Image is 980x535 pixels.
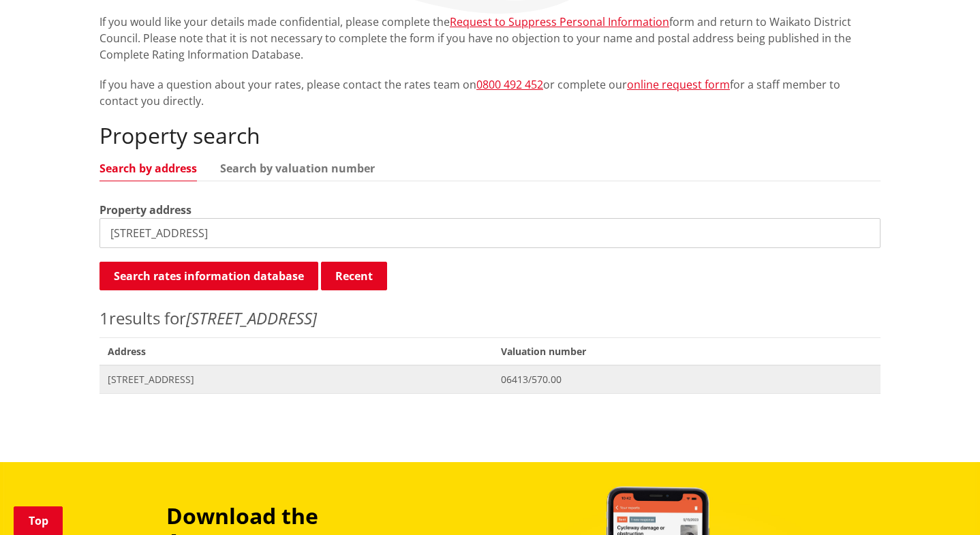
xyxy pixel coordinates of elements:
h2: Property search [99,123,881,149]
a: [STREET_ADDRESS] 06413/570.00 [99,365,881,393]
a: Search by valuation number [220,163,375,174]
a: Search by address [99,163,197,174]
button: Search rates information database [99,262,318,290]
span: 06413/570.00 [501,373,872,386]
button: Recent [321,262,387,290]
em: [STREET_ADDRESS] [186,307,317,329]
span: Valuation number [493,337,881,365]
a: Request to Suppress Personal Information [450,14,669,29]
a: 0800 492 452 [476,77,543,92]
p: results for [99,306,881,331]
span: Address [99,337,493,365]
iframe: Messenger Launcher [917,478,966,527]
a: online request form [627,77,730,92]
span: 1 [99,307,109,329]
a: Top [14,506,63,535]
label: Property address [99,202,192,218]
input: e.g. Duke Street NGARUAWAHIA [99,218,881,248]
p: If you would like your details made confidential, please complete the form and return to Waikato ... [99,14,881,63]
span: [STREET_ADDRESS] [108,373,485,386]
p: If you have a question about your rates, please contact the rates team on or complete our for a s... [99,76,881,109]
